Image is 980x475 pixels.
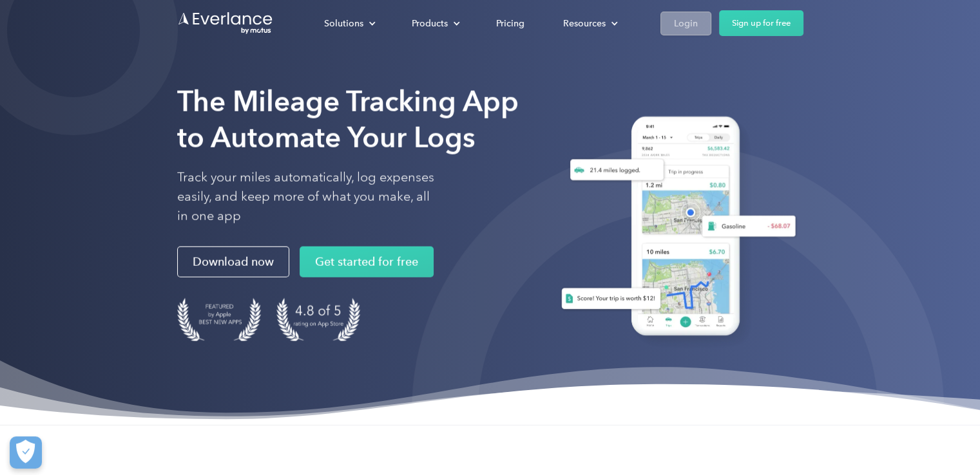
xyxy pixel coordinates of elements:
a: Get started for free [300,247,434,277]
div: Resources [563,15,606,32]
a: Login [660,12,711,35]
p: Track your miles automatically, log expenses easily, and keep more of what you make, all in one app [177,168,435,226]
button: Cookies Settings [10,436,42,469]
div: Pricing [496,15,524,32]
img: 4.9 out of 5 stars on the app store [276,298,360,341]
div: Solutions [324,15,363,32]
a: Sign up for free [719,10,803,36]
a: Download now [177,247,289,277]
img: Everlance, mileage tracker app, expense tracking app [546,107,803,351]
div: Solutions [311,12,386,35]
div: Resources [550,12,628,35]
a: Pricing [483,12,537,35]
div: Products [412,15,448,32]
img: Badge for Featured by Apple Best New Apps [177,298,261,341]
strong: The Mileage Tracking App to Automate Your Logs [177,84,519,154]
div: Login [674,15,698,32]
div: Products [399,12,470,35]
a: Go to homepage [177,11,274,35]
